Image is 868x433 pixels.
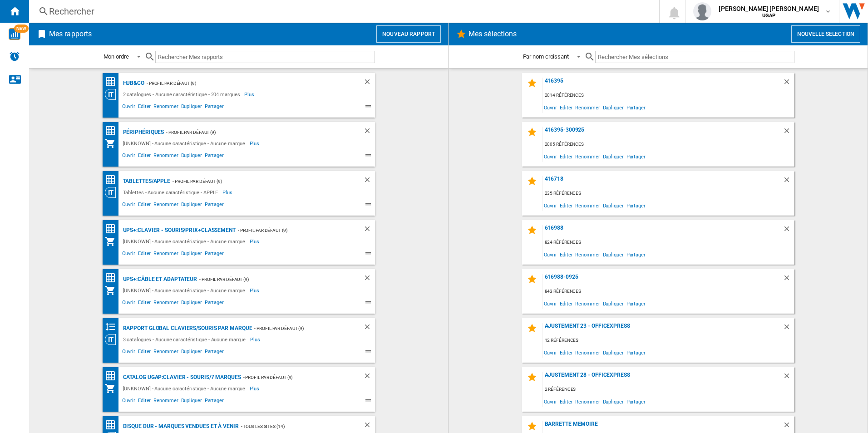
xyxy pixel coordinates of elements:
div: 2 références [542,384,794,395]
span: Renommer [152,298,179,309]
span: Plus [250,236,261,247]
div: Mon assortiment [105,138,121,149]
span: Plus [250,285,261,296]
span: Partager [203,298,225,309]
div: Mon assortiment [105,383,121,394]
div: [UNKNOWN] - Aucune caractéristique - Aucune marque [121,138,250,149]
span: Renommer [574,248,601,261]
span: Editer [137,396,152,407]
span: Editer [558,346,574,359]
div: 416395 [542,78,783,90]
div: Supprimer [783,127,794,139]
span: Editer [558,395,574,408]
div: Rechercher [49,5,636,18]
div: 824 références [542,237,794,248]
span: Renommer [152,347,179,358]
span: Editer [558,101,574,113]
span: Dupliquer [180,396,203,407]
span: Ouvrir [121,249,137,260]
span: Editer [137,200,152,211]
div: Supprimer [783,78,794,90]
div: Supprimer [783,225,794,237]
div: - Profil par défaut (9) [164,127,345,138]
span: Partager [625,248,647,261]
span: Ouvrir [121,200,137,211]
span: Dupliquer [180,347,203,358]
span: Editer [137,151,152,162]
div: Classement des prix [105,419,121,431]
span: Dupliquer [180,249,203,260]
div: UPS+:Clavier - souris/prix+classement [121,225,236,236]
button: Nouvelle selection [791,25,860,43]
div: 2014 références [542,90,794,101]
div: 2 catalogues - Aucune caractéristique - 204 marques [121,89,245,100]
div: Supprimer [363,225,375,236]
span: Partager [625,101,647,113]
span: Ouvrir [121,298,137,309]
div: 843 références [542,286,794,297]
div: 416718 [542,176,783,188]
span: Ouvrir [542,150,558,162]
span: Renommer [574,150,601,162]
div: CATALOG UGAP:Clavier - souris/7 marques [121,372,241,383]
span: Dupliquer [180,200,203,211]
div: [UNKNOWN] - Aucune caractéristique - Aucune marque [121,236,250,247]
span: [PERSON_NAME] [PERSON_NAME] [719,4,819,13]
span: Dupliquer [602,346,625,359]
span: Editer [558,150,574,162]
div: UPS+:Câble et adaptateur [121,274,197,285]
span: Ouvrir [542,395,558,408]
div: Mon assortiment [105,236,121,247]
div: Vision Catégorie [105,334,121,345]
div: Supprimer [363,78,375,89]
span: Partager [203,200,225,211]
span: Renommer [152,396,179,407]
b: UGAP [762,13,776,19]
span: Partager [203,102,225,113]
div: - Profil par défaut (9) [197,274,345,285]
span: NEW [14,25,29,33]
span: Dupliquer [180,151,203,162]
span: Partager [203,151,225,162]
span: Dupliquer [602,395,625,408]
span: Renommer [574,199,601,212]
div: - Profil par défaut (9) [144,78,345,89]
span: Dupliquer [602,150,625,162]
div: 416395-300925 [542,127,783,139]
div: Supprimer [363,274,375,285]
span: Dupliquer [180,102,203,113]
span: Partager [625,150,647,162]
span: Partager [203,347,225,358]
span: Renommer [574,346,601,359]
div: - Tous les sites (14) [239,421,345,432]
div: Supprimer [363,323,375,334]
span: Renommer [574,101,601,113]
span: Partager [625,346,647,359]
span: Ouvrir [542,248,558,261]
input: Rechercher Mes sélections [595,51,794,63]
button: Nouveau rapport [376,25,441,43]
span: Editer [137,347,152,358]
span: Partager [203,249,225,260]
span: Editer [558,297,574,310]
div: Supprimer [363,127,375,138]
span: Renommer [152,151,179,162]
span: Ouvrir [121,102,137,113]
span: Renommer [152,249,179,260]
span: Partager [203,396,225,407]
span: Dupliquer [602,199,625,212]
img: profile.jpg [693,2,711,20]
div: [UNKNOWN] - Aucune caractéristique - Aucune marque [121,383,250,394]
span: Ouvrir [121,347,137,358]
div: Supprimer [363,176,375,187]
span: Partager [625,199,647,212]
div: Supprimer [783,274,794,286]
span: Renommer [152,200,179,211]
div: Supprimer [363,372,375,383]
div: 235 références [542,188,794,199]
div: 12 références [542,335,794,346]
div: Périphériques [121,127,164,138]
span: Editer [137,249,152,260]
span: Dupliquer [602,248,625,261]
span: Partager [625,395,647,408]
